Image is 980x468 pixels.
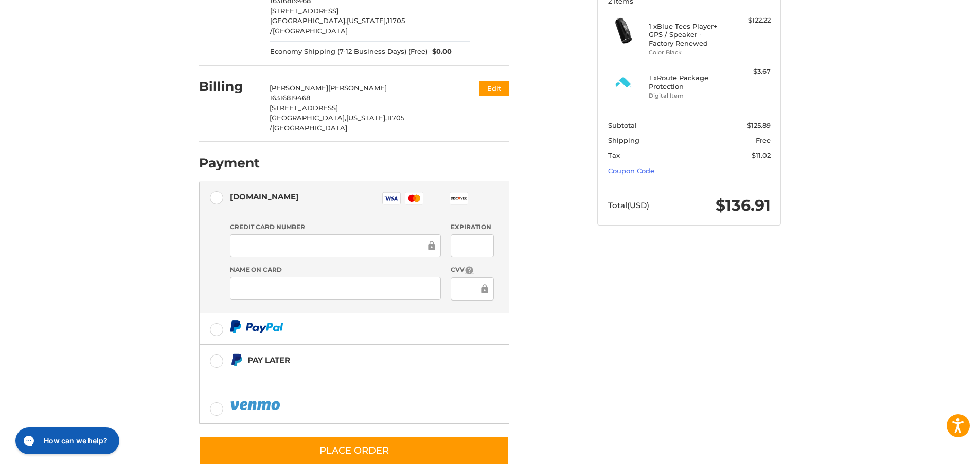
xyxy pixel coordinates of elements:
[270,47,427,57] span: Economy Shipping (7-12 Business Days) (Free)
[752,151,771,159] span: $11.02
[230,265,441,274] label: Name on Card
[730,67,771,77] div: $3.67
[328,84,387,92] span: [PERSON_NAME]
[730,15,771,26] div: $122.22
[427,47,452,57] span: $0.00
[230,188,299,205] div: [DOMAIN_NAME]
[270,104,338,112] span: [STREET_ADDRESS]
[649,22,727,47] h4: 1 x Blue Tees Player+ GPS / Speaker - Factory Renewed
[230,370,445,380] iframe: PayPal Message 1
[608,200,649,210] span: Total (USD)
[247,351,444,368] div: Pay Later
[199,155,260,171] h2: Payment
[270,114,346,122] span: [GEOGRAPHIC_DATA],
[230,320,283,333] img: PayPal icon
[451,222,493,232] label: Expiration
[608,136,639,144] span: Shipping
[272,124,347,132] span: [GEOGRAPHIC_DATA]
[270,84,328,92] span: [PERSON_NAME]
[479,81,509,96] button: Edit
[270,7,338,15] span: [STREET_ADDRESS]
[270,114,404,132] span: 11705 /
[608,151,620,159] span: Tax
[346,114,387,122] span: [US_STATE],
[230,222,441,232] label: Credit Card Number
[608,121,637,129] span: Subtotal
[608,166,654,175] a: Coupon Code
[273,27,348,35] span: [GEOGRAPHIC_DATA]
[649,73,727,90] h4: 1 x Route Package Protection
[716,196,771,215] span: $136.91
[649,48,727,57] li: Color Black
[199,79,259,95] h2: Billing
[451,265,493,275] label: CVV
[649,91,727,100] li: Digital Item
[230,353,243,366] img: Pay Later icon
[270,16,347,25] span: [GEOGRAPHIC_DATA],
[747,121,771,129] span: $125.89
[347,16,387,25] span: [US_STATE],
[756,136,771,144] span: Free
[270,16,405,35] span: 11705 /
[270,93,310,102] span: 16316819468
[230,399,282,412] img: PayPal icon
[199,436,509,465] button: Place Order
[10,424,122,458] iframe: Gorgias live chat messenger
